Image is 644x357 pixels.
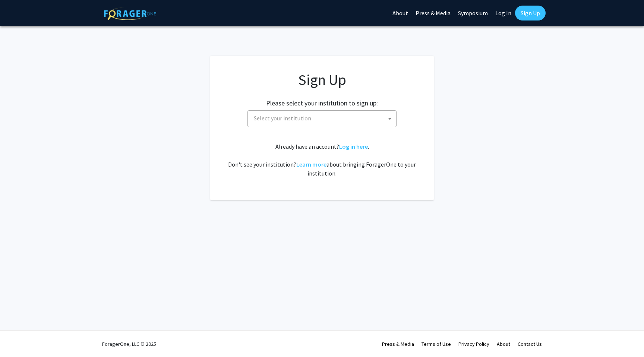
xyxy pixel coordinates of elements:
[339,143,368,150] a: Log in here
[225,142,419,178] div: Already have an account? . Don't see your institution? about bringing ForagerOne to your institut...
[102,331,156,357] div: ForagerOne, LLC © 2025
[515,6,546,20] a: Sign Up
[422,341,451,347] a: Terms of Use
[251,111,396,126] span: Select your institution
[518,341,542,347] a: Contact Us
[225,71,419,89] h1: Sign Up
[497,341,510,347] a: About
[266,99,378,107] h2: Please select your institution to sign up:
[296,161,326,168] a: Learn more about bringing ForagerOne to your institution
[104,7,156,20] img: ForagerOne Logo
[458,341,489,347] a: Privacy Policy
[247,110,397,127] span: Select your institution
[382,341,414,347] a: Press & Media
[254,114,311,122] span: Select your institution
